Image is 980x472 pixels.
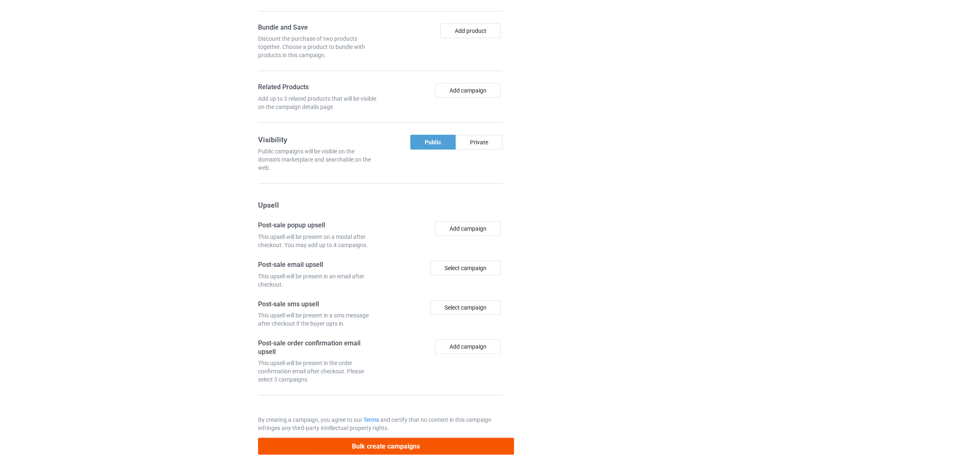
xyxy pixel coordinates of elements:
button: Add campaign [435,339,501,354]
div: This upsell will be present on a modal after checkout. You may add up to 4 campaigns. [258,233,377,249]
h4: Post-sale email upsell [258,261,377,269]
h4: Post-sale popup upsell [258,221,377,230]
button: Add product [440,23,501,38]
div: Public [410,135,456,150]
button: Bulk create campaigns [258,438,514,455]
h4: Post-sale order confirmation email upsell [258,339,377,356]
div: Select campaign [430,261,501,275]
h3: Visibility [258,135,377,144]
h4: Post-sale sms upsell [258,300,377,309]
div: This upsell will be present in an email after checkout. [258,272,377,289]
div: Discount the purchase of two products together. Choose a product to bundle with products in this ... [258,35,377,59]
button: Add campaign [435,221,501,236]
div: Select campaign [430,300,501,315]
a: Terms [363,416,379,423]
button: Add campaign [435,83,501,98]
div: Add up to 3 related products that will be visible on the campaign details page [258,95,377,111]
h4: Bundle and Save [258,23,377,32]
p: By creating a campaign, you agree to our and certify that no content in this campaign infringes a... [258,416,503,432]
div: Public campaigns will be visible on the domain's marketplace and searchable on the web. [258,147,377,172]
h4: Related Products [258,83,377,92]
h3: Upsell [258,200,503,210]
div: This upsell will be present in the order confirmation email after checkout. Please select 3 campa... [258,359,377,384]
div: Private [456,135,503,150]
div: This upsell will be present in a sms message after checkout if the buyer opts in. [258,311,377,328]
